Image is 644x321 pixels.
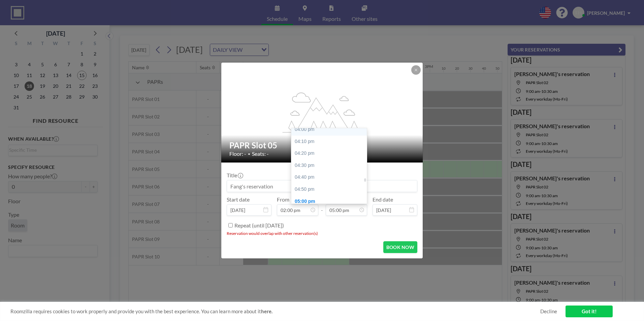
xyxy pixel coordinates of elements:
[291,123,370,136] div: 04:00 pm
[291,195,370,208] div: 05:00 pm
[229,140,415,150] h2: PAPR Slot 05
[277,196,289,203] label: From
[291,171,370,183] div: 04:40 pm
[227,196,250,203] label: Start date
[227,231,417,236] li: Reservation would overlap with other reservation(s)
[227,180,417,192] input: Fang's reservation
[261,308,272,314] a: here.
[291,159,370,172] div: 04:30 pm
[234,222,284,229] label: Repeat (until [DATE])
[540,308,557,315] a: Decline
[373,196,393,203] label: End date
[291,136,370,148] div: 04:10 pm
[10,308,540,315] span: Roomzilla requires cookies to work properly and provide you with the best experience. You can lea...
[291,147,370,159] div: 04:20 pm
[383,241,417,253] button: BOOK NOW
[321,199,323,213] span: -
[229,150,246,157] span: Floor: -
[227,172,243,179] label: Title
[566,306,613,317] a: Got it!
[252,150,269,157] span: Seats: -
[248,151,250,156] span: •
[291,183,370,195] div: 04:50 pm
